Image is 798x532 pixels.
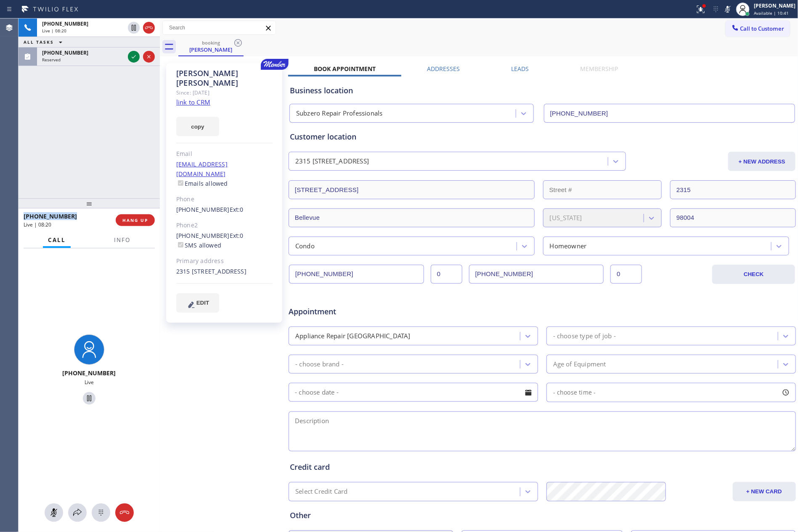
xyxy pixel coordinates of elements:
[290,461,795,473] div: Credit card
[42,49,88,56] span: [PHONE_NUMBER]
[176,68,273,88] div: [PERSON_NAME] [PERSON_NAME]
[712,265,795,284] button: CHECK
[176,179,228,187] label: Emails allowed
[290,510,795,521] div: Other
[295,487,348,497] div: Select Credit Card
[289,265,424,284] input: Phone Number
[295,331,411,341] div: Appliance Repair [GEOGRAPHIC_DATA]
[544,104,795,123] input: Phone Number
[19,37,71,47] button: ALL TASKS
[196,300,209,306] span: EDIT
[543,180,662,199] input: Street #
[109,232,135,248] button: Info
[24,221,51,228] span: Live | 08:20
[24,212,77,220] span: [PHONE_NUMBER]
[176,88,273,97] div: Since: [DATE]
[469,265,604,284] input: Phone Number 2
[176,267,273,277] div: 2315 [STREET_ADDRESS]
[230,205,244,213] span: Ext: 0
[176,117,219,136] button: copy
[42,20,88,27] span: [PHONE_NUMBER]
[176,293,219,313] button: EDIT
[295,359,344,369] div: - choose brand -
[179,40,243,46] div: booking
[553,359,606,369] div: Age of Equipment
[122,217,148,223] span: HANG UP
[726,21,790,37] button: Call to Customer
[176,160,228,178] a: [EMAIL_ADDRESS][DOMAIN_NAME]
[290,85,795,96] div: Business location
[754,10,789,16] span: Available | 10:41
[314,65,376,73] label: Book Appointment
[176,232,230,240] a: [PHONE_NUMBER]
[290,131,795,142] div: Customer location
[733,482,796,501] button: + NEW CARD
[143,51,155,63] button: Reject
[176,241,221,249] label: SMS allowed
[580,65,618,73] label: Membership
[553,331,616,341] div: - choose type of job -
[295,241,315,251] div: Condo
[289,383,538,402] input: - choose date -
[722,3,734,15] button: Mute
[43,232,71,248] button: Call
[179,37,243,55] div: Bob Kilian
[740,25,785,32] span: Call to Customer
[289,208,535,227] input: City
[92,503,110,522] button: Open dialpad
[128,22,140,34] button: Hold Customer
[143,22,155,34] button: Hang up
[289,180,535,199] input: Address
[176,195,273,204] div: Phone
[68,503,87,522] button: Open directory
[511,65,529,73] label: Leads
[176,256,273,266] div: Primary address
[176,98,210,106] a: link to CRM
[230,232,244,240] span: Ext: 0
[610,265,642,284] input: Ext. 2
[670,208,795,227] input: ZIP
[176,149,273,159] div: Email
[728,152,795,171] button: + NEW ADDRESS
[550,241,587,251] div: Homeowner
[116,214,155,226] button: HANG UP
[115,503,134,522] button: Hang up
[114,236,130,244] span: Info
[296,109,383,119] div: Subzero Repair Professionals
[176,205,230,213] a: [PHONE_NUMBER]
[289,306,456,317] span: Appointment
[83,392,95,405] button: Hold Customer
[431,265,462,284] input: Ext.
[670,180,795,199] input: Apt. #
[163,21,276,34] input: Search
[42,57,61,63] span: Reserved
[42,28,66,34] span: Live | 08:20
[45,503,63,522] button: Mute
[63,369,116,377] span: [PHONE_NUMBER]
[176,221,273,230] div: Phone2
[178,242,183,248] input: SMS allowed
[24,39,54,45] span: ALL TASKS
[48,236,66,244] span: Call
[85,379,94,386] span: Live
[553,388,596,396] span: - choose time -
[178,180,183,186] input: Emails allowed
[295,157,369,166] div: 2315 [STREET_ADDRESS]
[128,51,140,63] button: Accept
[179,46,243,53] div: [PERSON_NAME]
[427,65,460,73] label: Addresses
[754,2,795,9] div: [PERSON_NAME]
